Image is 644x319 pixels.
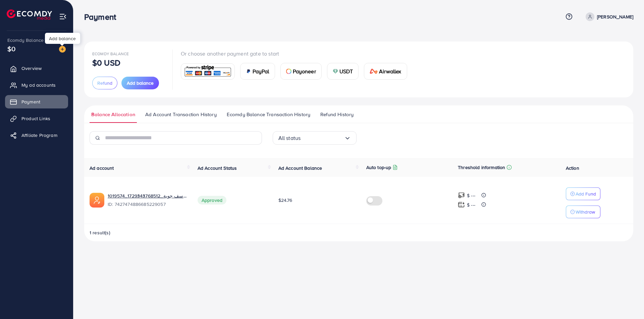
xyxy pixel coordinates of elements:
[7,44,15,54] span: $0
[84,12,121,22] h3: Payment
[181,50,413,58] p: Or choose another payment gate to start
[240,63,275,80] a: cardPayPal
[92,59,120,67] p: $0 USD
[92,51,129,57] span: Ecomdy Balance
[301,133,344,143] input: Search for option
[227,111,310,118] span: Ecomdy Balance Transaction History
[183,64,232,79] img: card
[576,190,596,198] p: Add Fund
[97,80,112,86] span: Refund
[90,165,114,171] span: Ad account
[91,111,135,118] span: Balance Allocation
[458,201,465,208] img: top-up amount
[458,192,465,199] img: top-up amount
[253,67,269,75] span: PayPal
[327,63,359,80] a: cardUSDT
[379,67,401,75] span: Airwallex
[566,206,600,218] button: Withdraw
[90,229,110,236] span: 1 result(s)
[5,112,68,125] a: Product Links
[339,67,353,75] span: USDT
[286,69,291,74] img: card
[7,9,52,20] img: logo
[320,111,354,118] span: Refund History
[145,111,217,118] span: Ad Account Transaction History
[576,208,595,216] p: Withdraw
[198,196,226,205] span: Approved
[92,77,117,89] button: Refund
[370,69,378,74] img: card
[246,69,251,74] img: card
[278,133,301,143] span: All status
[108,192,187,208] div: <span class='underline'>1019574_يوسف جوية_1729343768512</span></br>7427474886685229057
[21,115,50,122] span: Product Links
[7,37,44,44] span: Ecomdy Balance
[467,191,475,200] p: $ ---
[615,289,639,314] iframe: Chat
[280,63,322,80] a: cardPayoneer
[108,192,187,199] a: 1019574_يوسف جوية_1729343768512
[59,46,66,53] img: image
[108,201,187,208] span: ID: 7427474886685229057
[364,63,407,80] a: cardAirwallex
[583,12,633,21] a: [PERSON_NAME]
[273,131,357,145] div: Search for option
[467,201,475,209] p: $ ---
[21,82,56,88] span: My ad accounts
[5,78,68,92] a: My ad accounts
[458,163,505,171] p: Threshold information
[566,165,579,171] span: Action
[198,165,237,171] span: Ad Account Status
[45,33,80,44] div: Add balance
[121,77,159,89] button: Add balance
[5,95,68,108] a: Payment
[366,163,391,171] p: Auto top-up
[90,193,104,208] img: ic-ads-acc.e4c84228.svg
[333,69,338,74] img: card
[127,80,154,86] span: Add balance
[181,63,235,80] a: card
[21,98,40,105] span: Payment
[5,129,68,142] a: Affiliate Program
[566,187,600,200] button: Add Fund
[293,67,316,75] span: Payoneer
[21,65,42,72] span: Overview
[278,197,292,204] span: $24.76
[59,13,67,20] img: menu
[5,62,68,75] a: Overview
[597,13,633,21] p: [PERSON_NAME]
[21,132,57,139] span: Affiliate Program
[278,165,322,171] span: Ad Account Balance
